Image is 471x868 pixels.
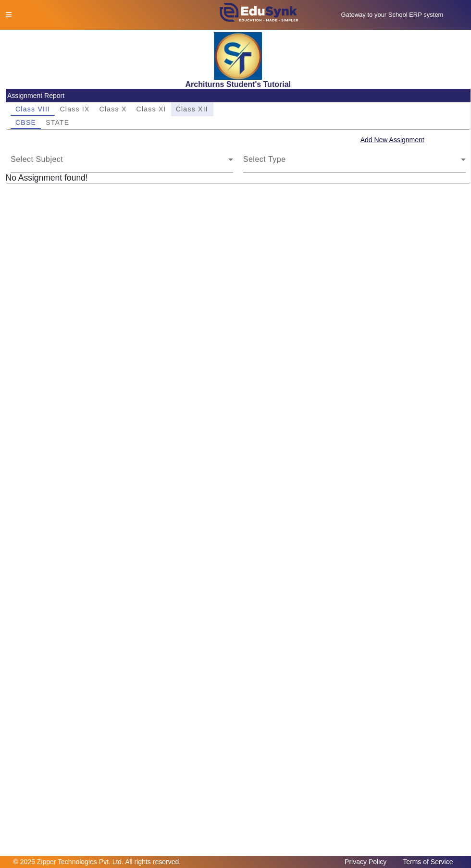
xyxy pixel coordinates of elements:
[11,155,63,163] mat-label: Select Subject
[6,89,471,102] mat-card-header: Assignment Report
[214,32,262,80] img: 6b1c6935-413c-4752-84b3-62a097a5a1dd
[136,106,166,112] span: Class XI
[15,106,50,112] span: Class VIII
[359,134,425,146] button: Add New Assignment
[398,856,458,868] a: Terms of Service
[243,155,286,163] mat-label: Select Type
[176,106,208,112] span: Class XII
[11,158,228,169] span: Select Subject
[243,158,461,169] span: Select Type
[46,119,69,126] span: STATE
[6,80,471,89] h2: Architurns Student's Tutorial
[60,106,89,112] span: Class IX
[99,106,127,112] span: Class X
[319,11,466,19] h5: Gateway to your School ERP system
[15,119,36,126] span: CBSE
[340,856,391,868] a: Privacy Policy
[6,173,471,183] h5: No Assignment found!
[13,857,181,867] p: © 2025 Zipper Technologies Pvt. Ltd. All rights reserved.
